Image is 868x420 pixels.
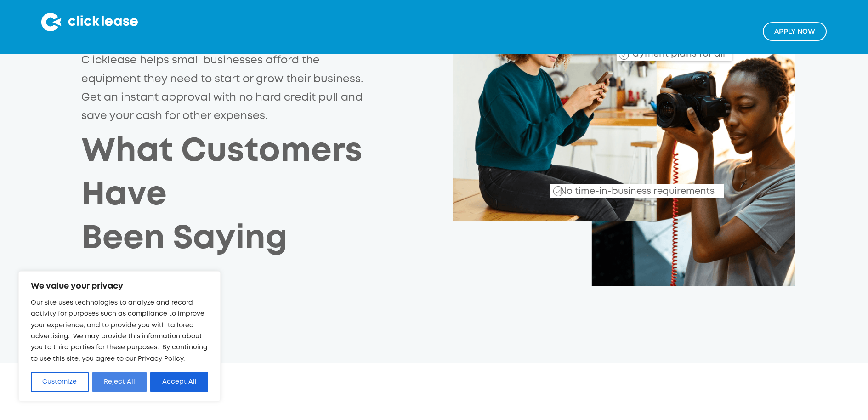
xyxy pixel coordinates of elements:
p: We value your privacy [31,281,208,292]
h2: What Customers Have Been Saying [81,131,453,261]
button: Reject All [92,372,147,392]
a: Apply NOw [763,22,827,41]
div: No time-in-business requirements [507,175,724,198]
button: Accept All [150,372,208,392]
div: We value your privacy [18,271,221,402]
button: Customize [31,372,89,392]
span: Our site uses technologies to analyze and record activity for purposes such as compliance to impr... [31,300,207,362]
img: Clicklease logo [41,13,138,31]
img: Checkmark_callout [619,50,629,60]
p: Clicklease helps small businesses afford the equipment they need to start or grow their business.... [81,51,368,126]
img: Checkmark_callout [553,186,563,196]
